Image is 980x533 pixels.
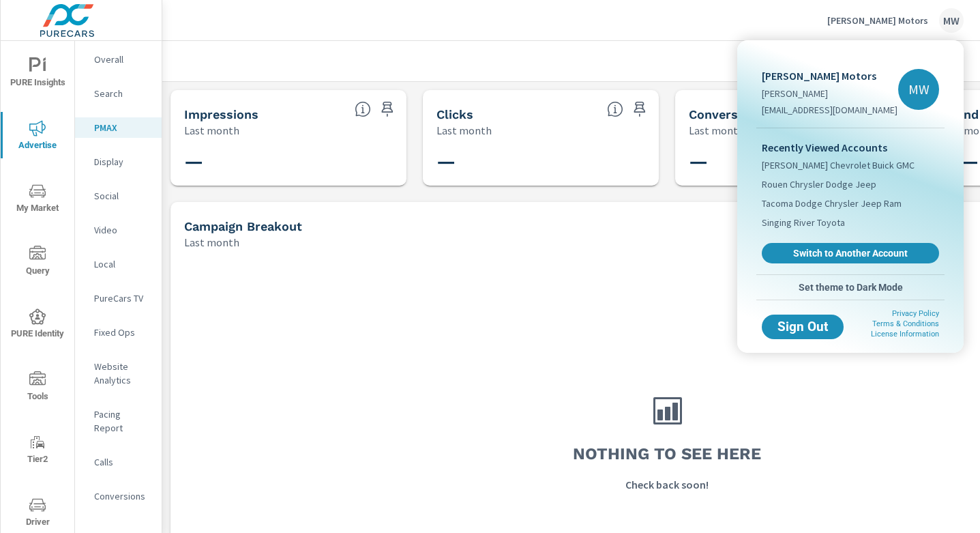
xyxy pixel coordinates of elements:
a: Privacy Policy [892,309,939,318]
div: MW [898,69,939,110]
span: Sign Out [773,321,833,333]
p: [PERSON_NAME] Motors [762,68,897,84]
span: [PERSON_NAME] Chevrolet Buick GMC [762,158,915,172]
p: [EMAIL_ADDRESS][DOMAIN_NAME] [762,103,897,117]
a: Terms & Conditions [872,319,939,328]
button: Sign Out [762,315,844,339]
p: [PERSON_NAME] [762,87,897,100]
a: Switch to Another Account [762,243,939,263]
span: Rouen Chrysler Dodge Jeep [762,177,876,191]
span: Tacoma Dodge Chrysler Jeep Ram [762,197,902,210]
span: Switch to Another Account [769,247,932,259]
button: Set theme to Dark Mode [756,275,945,300]
p: Recently Viewed Accounts [762,139,939,156]
a: License Information [871,330,939,338]
span: Set theme to Dark Mode [762,281,939,293]
span: Singing River Toyota [762,216,845,229]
